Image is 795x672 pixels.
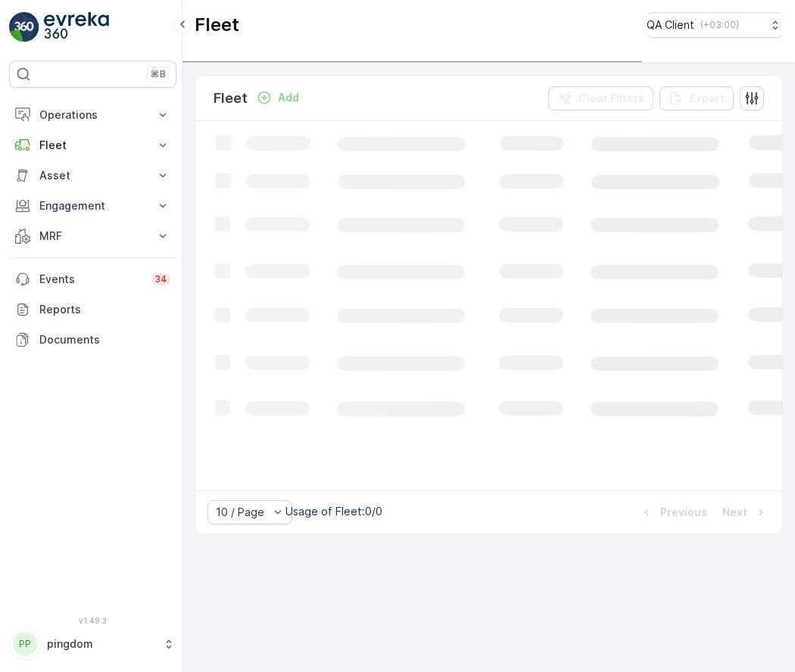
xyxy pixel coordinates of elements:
[9,325,176,355] a: Documents
[278,90,299,105] p: Add
[647,12,783,38] button: QA Client(+03:00)
[9,130,176,160] button: Fleet
[13,632,37,656] div: PP
[39,229,146,244] p: MRF
[195,13,239,37] p: Fleet
[39,168,146,183] p: Asset
[39,332,170,347] p: Documents
[721,503,770,521] button: Next
[9,12,39,42] img: logo
[9,628,176,660] button: PPpingdom
[9,294,176,325] a: Reports
[251,89,305,107] button: Add
[39,272,142,287] p: Events
[9,616,176,625] span: v 1.49.3
[722,505,747,520] p: Next
[690,91,725,106] p: Export
[9,264,176,294] a: Events34
[660,505,707,520] p: Previous
[285,504,382,519] p: Usage of Fleet : 0/0
[214,88,248,109] p: Fleet
[154,273,167,285] p: 34
[9,191,176,221] button: Engagement
[700,19,739,31] p: ( +03:00 )
[39,302,170,317] p: Reports
[647,17,694,33] p: QA Client
[44,12,109,42] img: logo_light-DOdMpM7g.png
[578,91,644,106] p: Clear Filters
[151,68,166,80] p: ⌘B
[39,138,146,153] p: Fleet
[9,100,176,130] button: Operations
[659,86,734,110] button: Export
[47,636,155,652] p: pingdom
[9,221,176,251] button: MRF
[9,160,176,191] button: Asset
[548,86,653,110] button: Clear Filters
[39,198,146,213] p: Engagement
[39,107,146,123] p: Operations
[638,503,709,521] button: Previous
